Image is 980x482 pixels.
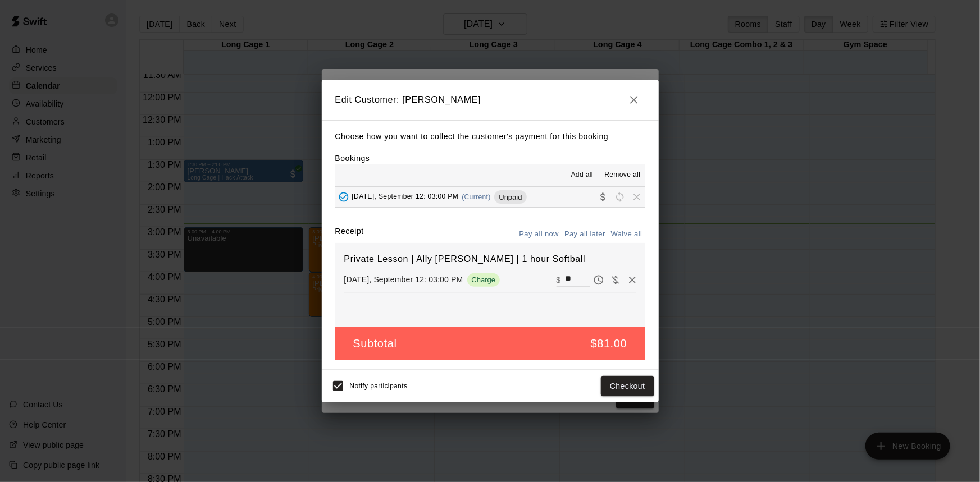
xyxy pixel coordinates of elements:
[564,166,600,184] button: Add all
[352,193,459,201] span: [DATE], September 12: 03:00 PM
[590,274,607,284] span: Pay later
[595,192,612,201] span: Collect payment
[494,193,526,201] span: Unpaid
[571,169,594,181] span: Add all
[353,336,397,351] h5: Subtotal
[350,382,408,390] span: Notify participants
[591,336,627,351] h5: $81.00
[600,166,645,184] button: Remove all
[467,276,500,284] span: Charge
[335,130,645,144] p: Choose how you want to collect the customer's payment for this booking
[601,376,654,397] button: Checkout
[562,226,608,243] button: Pay all later
[335,226,364,243] label: Receipt
[624,272,641,288] button: Remove
[607,274,624,284] span: Waive payment
[604,169,640,181] span: Remove all
[335,187,645,208] button: Added - Collect Payment[DATE], September 12: 03:00 PM(Current)UnpaidCollect paymentRescheduleRemove
[322,80,659,120] h2: Edit Customer: [PERSON_NAME]
[612,192,628,201] span: Reschedule
[608,226,645,243] button: Waive all
[462,193,491,201] span: (Current)
[344,274,463,285] p: [DATE], September 12: 03:00 PM
[335,189,352,205] button: Added - Collect Payment
[517,226,562,243] button: Pay all now
[335,154,370,163] label: Bookings
[557,274,561,286] p: $
[344,252,636,267] h6: Private Lesson | Ally [PERSON_NAME] | 1 hour Softball
[628,192,645,201] span: Remove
